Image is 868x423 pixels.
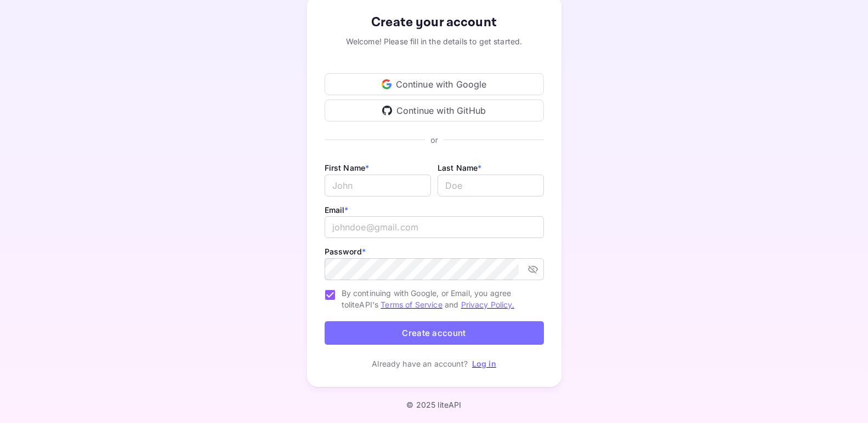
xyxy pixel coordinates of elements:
button: toggle password visibility [523,259,543,279]
a: Privacy Policy. [461,300,514,309]
p: © 2025 liteAPI [406,400,461,409]
div: Create your account [325,13,544,32]
div: Continue with Google [325,73,544,95]
label: Last Name [438,163,482,172]
input: John [325,175,431,196]
label: Password [325,247,366,256]
span: By continuing with Google, or Email, you agree to liteAPI's and [342,287,535,310]
input: Doe [438,175,544,196]
button: Create account [325,321,544,345]
div: Welcome! Please fill in the details to get started. [325,36,544,47]
a: Log in [472,359,496,368]
label: First Name [325,163,370,172]
a: Terms of Service [381,300,442,309]
input: johndoe@gmail.com [325,216,544,238]
label: Email [325,205,349,215]
div: Continue with GitHub [325,100,544,121]
p: Already have an account? [372,358,468,369]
